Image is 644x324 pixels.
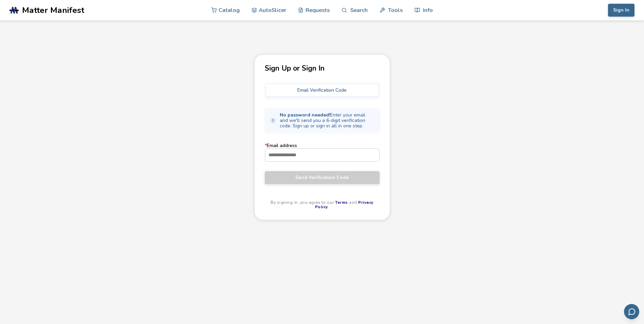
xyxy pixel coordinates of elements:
p: Sign Up or Sign In [265,65,380,72]
a: Privacy Policy [315,200,373,210]
button: Send feedback via email [624,304,639,319]
input: *Email address [265,149,379,161]
button: Send Verification Code [265,171,380,184]
strong: No password needed! [280,112,330,118]
a: Terms [335,200,348,205]
span: Enter your email and we'll send you a 6-digit verification code. Sign up or sign in all in one step. [280,112,375,129]
span: Send Verification Code [270,175,374,180]
button: Sign In [608,4,634,17]
span: Matter Manifest [22,5,84,15]
label: Email address [265,143,380,161]
button: Email Verification Code [266,84,378,96]
p: By signing in, you agree to our and . [265,200,380,210]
